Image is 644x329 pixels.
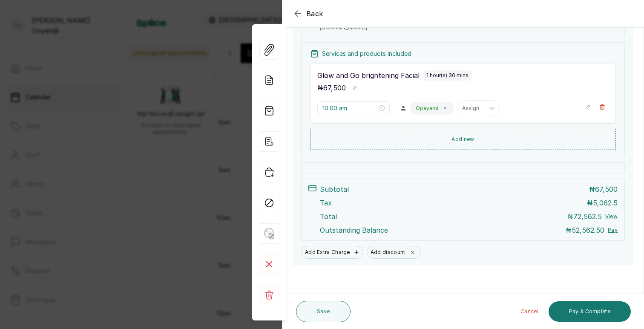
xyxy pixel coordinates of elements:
[416,105,438,112] p: Opeyemi
[301,246,363,259] button: Add Extra Charge
[322,49,411,58] p: Services and products included
[566,225,604,235] p: ₦52,562.50
[589,184,618,194] p: ₦
[587,198,618,208] p: ₦
[367,246,421,259] button: Add discount
[320,184,349,194] p: Subtotal
[317,83,346,93] p: ₦
[567,211,602,222] p: ₦
[293,9,323,19] button: Back
[514,301,545,322] button: Cancel
[426,72,469,79] p: 1 hour(s) 30 mins
[573,212,602,221] span: 72,562.5
[310,129,616,150] button: Add new
[595,185,618,193] span: 67,500
[549,301,631,322] button: Pay & Complete
[317,70,420,81] p: Glow and Go brightening Facial
[320,198,332,208] p: Tax
[322,104,377,113] input: Select time
[323,84,346,92] span: 67,500
[296,301,351,322] button: Save
[608,227,618,234] button: Pay
[593,199,618,207] span: 5,062.5
[320,211,337,222] p: Total
[605,213,618,220] button: View
[306,9,323,19] span: Back
[320,225,388,235] p: Outstanding Balance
